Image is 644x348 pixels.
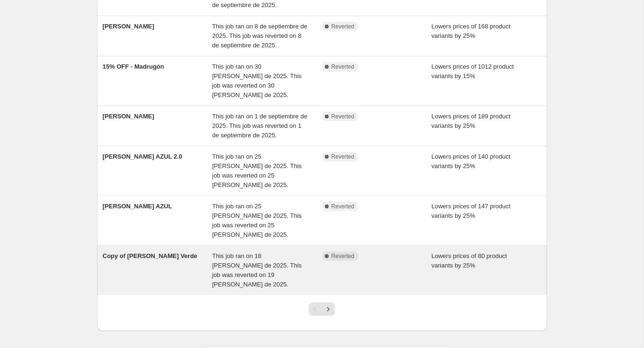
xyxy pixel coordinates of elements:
span: Reverted [331,153,355,161]
span: This job ran on 25 [PERSON_NAME] de 2025. This job was reverted on 25 [PERSON_NAME] de 2025. [212,203,302,238]
span: This job ran on 8 de septiembre de 2025. This job was reverted on 8 de septiembre de 2025. [212,23,307,49]
button: Next [322,303,335,316]
span: [PERSON_NAME] [103,23,154,30]
nav: Pagination [309,303,335,316]
span: This job ran on 18 [PERSON_NAME] de 2025. This job was reverted on 19 [PERSON_NAME] de 2025. [212,252,302,288]
span: This job ran on 25 [PERSON_NAME] de 2025. This job was reverted on 25 [PERSON_NAME] de 2025. [212,153,302,188]
span: Copy of [PERSON_NAME] Verde [103,252,197,259]
span: Lowers prices of 1012 product variants by 15% [431,63,514,80]
span: Reverted [331,113,355,120]
span: Reverted [331,203,355,210]
span: Lowers prices of 147 product variants by 25% [431,203,510,219]
span: Lowers prices of 80 product variants by 25% [431,252,507,269]
span: Reverted [331,252,355,260]
span: Reverted [331,63,355,71]
span: Lowers prices of 140 product variants by 25% [431,153,510,170]
span: Lowers prices of 168 product variants by 25% [431,23,510,39]
span: 15% OFF - Madrugón [103,63,164,70]
span: This job ran on 1 de septiembre de 2025. This job was reverted on 1 de septiembre de 2025. [212,113,307,139]
span: Reverted [331,23,355,30]
span: This job ran on 30 [PERSON_NAME] de 2025. This job was reverted on 30 [PERSON_NAME] de 2025. [212,63,302,98]
span: [PERSON_NAME] [103,113,154,120]
span: [PERSON_NAME] AZUL 2.0 [103,153,182,160]
span: Lowers prices of 189 product variants by 25% [431,113,510,129]
span: [PERSON_NAME] AZUL [103,203,172,210]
